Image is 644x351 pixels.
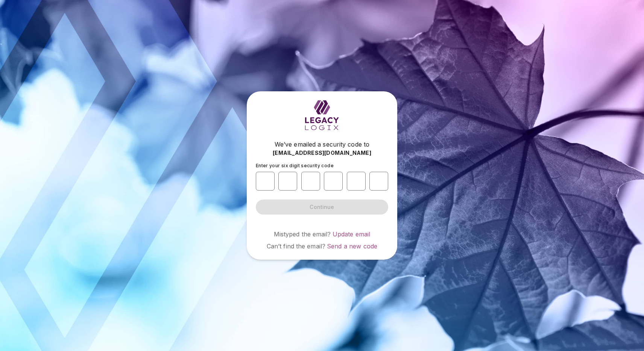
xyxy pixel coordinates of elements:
span: [EMAIL_ADDRESS][DOMAIN_NAME] [273,149,371,157]
span: We’ve emailed a security code to [275,140,369,149]
a: Send a new code [327,242,377,250]
span: Can’t find the email? [267,242,325,250]
span: Mistyped the email? [274,230,331,238]
span: Enter your six digit security code [256,163,334,168]
a: Update email [333,230,371,238]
